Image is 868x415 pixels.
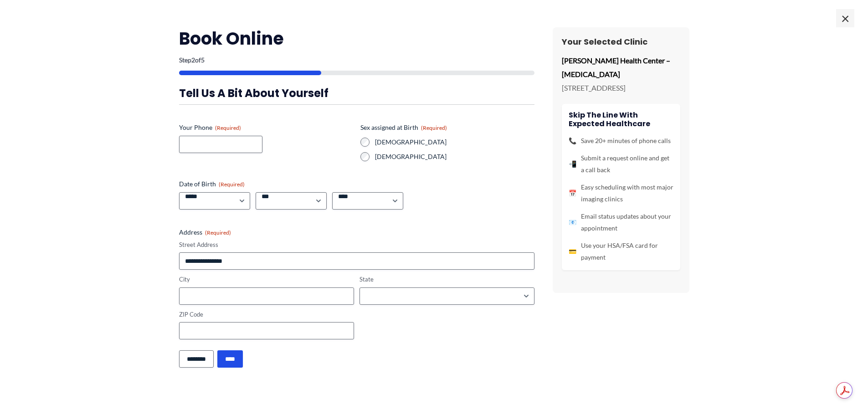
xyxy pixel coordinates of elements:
[375,138,534,147] label: [DEMOGRAPHIC_DATA]
[219,181,245,188] span: (Required)
[360,275,534,284] label: State
[569,187,576,199] span: 📅
[836,9,854,27] span: ×
[375,152,534,161] label: [DEMOGRAPHIC_DATA]
[179,275,354,284] label: City
[569,152,673,176] li: Submit a request online and get a call back
[569,246,576,257] span: 💳
[215,124,241,131] span: (Required)
[562,81,680,95] p: [STREET_ADDRESS]
[201,56,205,64] span: 5
[360,123,447,132] legend: Sex assigned at Birth
[569,135,576,147] span: 📞
[569,216,576,228] span: 📧
[569,111,673,128] h4: Skip the line with Expected Healthcare
[569,158,576,170] span: 📲
[562,54,680,81] p: [PERSON_NAME] Health Center – [MEDICAL_DATA]
[179,123,353,132] label: Your Phone
[179,86,534,100] h3: Tell us a bit about yourself
[569,135,673,147] li: Save 20+ minutes of phone calls
[191,56,195,64] span: 2
[179,310,354,319] label: ZIP Code
[179,179,245,189] legend: Date of Birth
[179,241,534,249] label: Street Address
[562,36,680,47] h3: Your Selected Clinic
[569,181,673,205] li: Easy scheduling with most major imaging clinics
[179,57,534,63] p: Step of
[205,229,231,236] span: (Required)
[179,27,534,50] h2: Book Online
[569,240,673,263] li: Use your HSA/FSA card for payment
[421,124,447,131] span: (Required)
[179,228,231,237] legend: Address
[569,210,673,234] li: Email status updates about your appointment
